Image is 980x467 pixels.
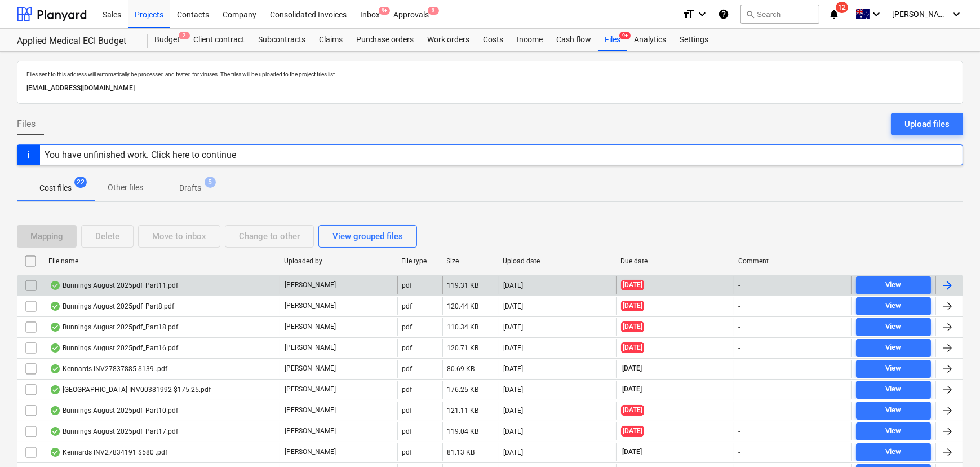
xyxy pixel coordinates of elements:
a: Purchase orders [349,29,420,51]
div: You have unfinished work. Click here to continue [45,149,236,160]
p: [PERSON_NAME] [285,322,336,332]
span: Files [17,117,36,131]
button: Upload files [891,113,963,135]
div: pdf [402,448,413,456]
a: Analytics [627,29,673,51]
div: pdf [402,365,413,373]
i: notifications [828,7,840,21]
p: [PERSON_NAME] [285,301,336,311]
div: 110.34 KB [447,323,479,331]
p: Other files [108,182,143,193]
div: OCR finished [50,281,61,290]
div: Settings [673,29,715,51]
div: [DATE] [504,344,524,352]
div: pdf [402,281,413,289]
p: [PERSON_NAME] [285,343,336,353]
div: Bunnings August 2025pdf_Part16.pdf [50,343,178,353]
div: 176.25 KB [447,386,479,394]
i: format_size [682,7,695,21]
div: - [739,302,740,310]
div: OCR finished [50,406,61,415]
div: [DATE] [504,281,524,289]
div: Bunnings August 2025pdf_Part18.pdf [50,323,178,332]
a: Costs [476,29,510,51]
div: - [739,365,740,373]
div: pdf [402,344,413,352]
span: [DATE] [621,321,644,332]
div: Bunnings August 2025pdf_Part8.pdf [50,302,174,311]
button: View [856,422,931,440]
span: 22 [74,177,87,188]
div: OCR finished [50,302,61,311]
div: - [739,386,740,394]
div: Files [598,29,627,51]
i: keyboard_arrow_down [695,7,709,21]
div: OCR finished [50,364,61,373]
span: [DATE] [621,342,644,353]
div: Budget [148,29,187,51]
div: Kennards INV27834191 $580 .pdf [50,448,167,457]
div: - [739,448,740,456]
div: [GEOGRAPHIC_DATA] INV00381992 $175.25.pdf [50,385,211,394]
div: [DATE] [504,407,524,415]
span: [PERSON_NAME] [892,10,948,19]
a: Cash flow [549,29,598,51]
div: OCR finished [50,427,61,436]
div: Due date [620,257,729,265]
div: pdf [402,386,413,394]
div: pdf [402,323,413,331]
span: [DATE] [621,385,643,394]
div: Bunnings August 2025pdf_Part17.pdf [50,427,178,436]
p: Files sent to this address will automatically be processed and tested for viruses. The files will... [26,71,954,78]
button: View grouped files [318,225,417,248]
div: View [886,404,902,417]
div: [DATE] [504,365,524,373]
div: 120.71 KB [447,344,479,352]
div: [DATE] [504,428,524,435]
i: keyboard_arrow_down [870,7,883,21]
div: Size [447,257,494,265]
button: View [856,297,931,315]
div: 120.44 KB [447,302,479,310]
div: pdf [402,428,413,435]
div: - [739,323,740,331]
button: View [856,360,931,378]
div: 119.04 KB [447,428,479,435]
div: View [886,425,902,438]
div: pdf [402,407,413,415]
span: 9+ [619,32,631,39]
a: Budget2 [148,29,187,51]
div: pdf [402,302,413,310]
div: View [886,446,902,459]
p: Cost files [39,182,72,194]
div: Bunnings August 2025pdf_Part11.pdf [50,281,178,290]
div: - [739,281,740,289]
div: [DATE] [504,302,524,310]
div: OCR finished [50,323,61,332]
span: [DATE] [621,405,644,416]
a: Work orders [420,29,476,51]
button: View [856,443,931,461]
div: View [886,341,902,354]
p: Drafts [179,182,201,194]
div: OCR finished [50,385,61,394]
div: - [739,344,740,352]
div: [DATE] [504,386,524,394]
a: Client contract [187,29,251,51]
p: [PERSON_NAME] [285,385,336,394]
button: View [856,276,931,294]
div: 121.11 KB [447,407,479,415]
div: File name [48,257,275,265]
span: 3 [428,7,439,15]
div: [DATE] [504,323,524,331]
a: Claims [312,29,349,51]
a: Income [510,29,549,51]
p: [PERSON_NAME] [285,364,336,373]
a: Subcontracts [251,29,312,51]
i: keyboard_arrow_down [950,7,963,21]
